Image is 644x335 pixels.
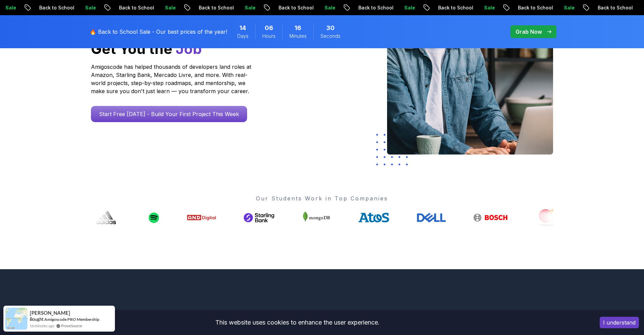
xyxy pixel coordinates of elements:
img: provesource social proof notification image [5,308,27,330]
p: Sale [391,4,413,11]
span: Days [237,33,248,39]
p: Back to School [425,4,471,11]
span: 30 Seconds [326,23,335,33]
span: [PERSON_NAME] [30,310,70,316]
a: Amigoscode PRO Membership [44,317,99,322]
span: Job [176,40,202,57]
p: Back to School [26,4,72,11]
p: Our Students Work in Top Companies [91,194,553,202]
p: Sale [152,4,174,11]
span: Seconds [320,33,340,39]
p: Sale [471,4,493,11]
p: Sale [551,4,573,11]
span: Hours [262,33,276,39]
div: This website uses cookies to enhance the user experience. [5,315,590,330]
span: 16 minutes ago [30,323,54,329]
p: Back to School [345,4,391,11]
p: Back to School [266,4,312,11]
a: ProveSource [61,323,82,329]
span: Minutes [289,33,307,39]
p: 🔥 Back to School Sale - Our best prices of the year! [90,28,227,36]
p: Sale [232,4,254,11]
span: 16 Minutes [294,23,301,33]
p: Grab Now [516,28,542,36]
a: Start Free [DATE] - Build Your First Project This Week [91,106,247,122]
p: Amigoscode has helped thousands of developers land roles at Amazon, Starling Bank, Mercado Livre,... [91,63,253,95]
p: Back to School [186,4,232,11]
span: Bought [30,316,44,322]
p: Sale [312,4,333,11]
span: 14 Days [239,23,246,33]
p: Back to School [106,4,152,11]
button: Accept cookies [600,317,639,328]
p: Back to School [505,4,551,11]
p: Back to School [585,4,631,11]
p: Sale [72,4,94,11]
span: 6 Hours [265,23,273,33]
